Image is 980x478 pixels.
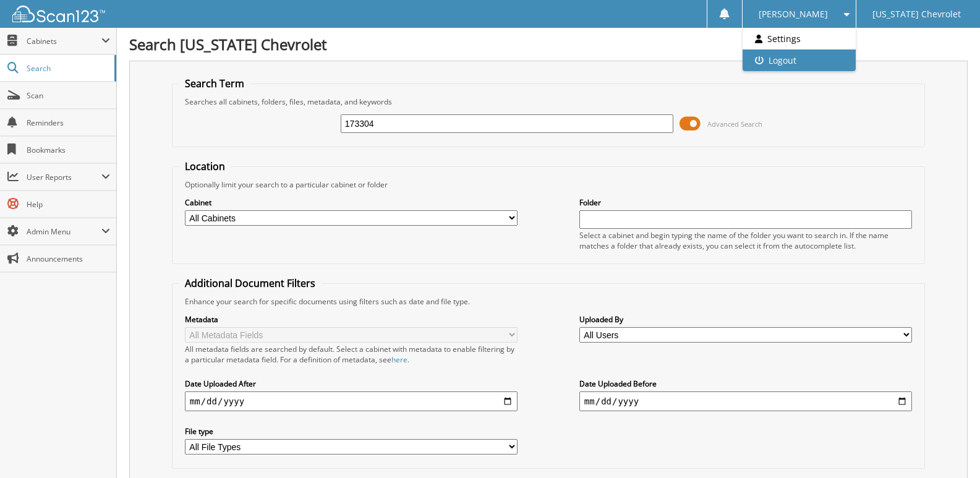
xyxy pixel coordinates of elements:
[579,378,912,389] label: Date Uploaded Before
[579,391,912,411] input: end
[759,11,828,18] span: [PERSON_NAME]
[918,419,980,478] iframe: Chat Widget
[579,230,912,251] div: Select a cabinet and begin typing the name of the folder you want to search in. If the name match...
[27,145,110,155] span: Bookmarks
[27,90,110,101] span: Scan
[185,344,518,365] div: All metadata fields are searched by default. Select a cabinet with metadata to enable filtering b...
[185,378,518,389] label: Date Uploaded After
[743,28,856,49] a: Settings
[179,276,322,290] legend: Additional Document Filters
[179,179,918,190] div: Optionally limit your search to a particular cabinet or folder
[872,11,961,18] span: [US_STATE] Chevrolet
[579,314,912,325] label: Uploaded By
[179,160,231,173] legend: Location
[12,6,105,22] img: scan123-logo-white.svg
[579,197,912,208] label: Folder
[129,34,968,54] h1: Search [US_STATE] Chevrolet
[27,226,101,237] span: Admin Menu
[27,36,101,46] span: Cabinets
[707,119,762,129] span: Advanced Search
[179,77,250,90] legend: Search Term
[185,426,518,437] label: File type
[743,49,856,71] a: Logout
[179,96,918,107] div: Searches all cabinets, folders, files, metadata, and keywords
[27,254,110,264] span: Announcements
[27,199,110,210] span: Help
[185,391,518,411] input: start
[27,63,108,74] span: Search
[185,314,518,325] label: Metadata
[27,172,101,182] span: User Reports
[179,296,918,307] div: Enhance your search for specific documents using filters such as date and file type.
[185,197,518,208] label: Cabinet
[391,354,407,365] a: here
[27,117,110,128] span: Reminders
